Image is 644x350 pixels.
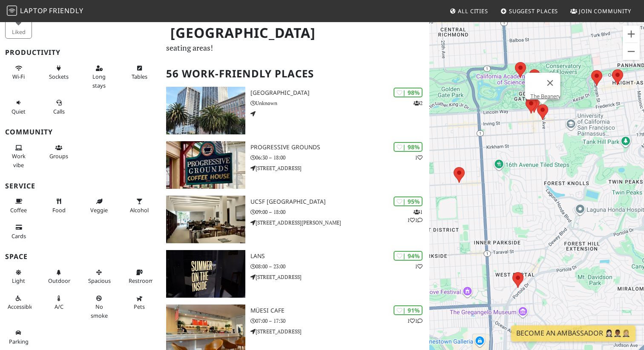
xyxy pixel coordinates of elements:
[129,277,154,285] span: Restroom
[8,303,33,310] span: Accessible
[394,88,423,97] div: | 98%
[250,198,429,205] h3: UCSF [GEOGRAPHIC_DATA]
[12,277,25,285] span: Natural light
[5,265,32,288] button: Light
[161,196,429,243] a: UCSF Mission Bay FAMRI Library | 95% 111 UCSF [GEOGRAPHIC_DATA] 09:00 – 18:00 [STREET_ADDRESS][PE...
[394,251,423,261] div: | 94%
[394,305,423,315] div: | 91%
[5,61,32,84] button: Wi-Fi
[161,141,429,189] a: Progressive Grounds | 98% 1 Progressive Grounds 06:30 – 18:00 [STREET_ADDRESS]
[446,3,492,19] a: All Cities
[161,250,429,298] a: LANS | 94% 1 LANS 08:00 – 23:00 [STREET_ADDRESS]
[126,265,153,288] button: Restroom
[250,99,429,107] p: Unknown
[46,61,72,84] button: Sockets
[540,73,561,93] button: Close
[46,194,72,217] button: Food
[567,3,635,19] a: Join Community
[250,307,429,314] h3: Müesi Cafe
[458,7,488,15] span: All Cities
[49,6,83,15] span: Friendly
[11,232,26,240] span: Credit cards
[5,194,32,217] button: Coffee
[46,265,72,288] button: Outdoor
[126,61,153,84] button: Tables
[415,154,423,162] p: 1
[5,182,156,190] h3: Service
[5,48,156,57] h3: Productivity
[250,144,429,151] h3: Progressive Grounds
[394,196,423,206] div: | 95%
[9,338,29,345] span: Parking
[497,3,562,19] a: Suggest Places
[166,141,245,189] img: Progressive Grounds
[5,128,156,136] h3: Community
[49,152,68,160] span: Group tables
[5,326,32,348] button: Parking
[5,141,32,172] button: Work vibe
[250,208,429,216] p: 09:00 – 18:00
[86,61,112,92] button: Long stays
[52,206,66,214] span: Food
[250,273,429,281] p: [STREET_ADDRESS]
[623,43,640,60] button: Zoom out
[12,73,25,80] span: Stable Wi-Fi
[161,87,429,134] a: One Market Plaza | 98% 2 [GEOGRAPHIC_DATA] Unknown
[415,262,423,270] p: 1
[49,73,69,80] span: Power sockets
[250,219,429,227] p: [STREET_ADDRESS][PERSON_NAME]
[10,206,27,214] span: Coffee
[46,96,72,118] button: Calls
[5,220,32,243] button: Cards
[166,196,245,243] img: UCSF Mission Bay FAMRI Library
[5,291,32,314] button: Accessible
[5,253,156,261] h3: Space
[7,4,83,19] a: LaptopFriendly LaptopFriendly
[407,208,423,224] p: 1 1 1
[91,303,108,319] span: Smoke free
[90,206,108,214] span: Veggie
[86,194,112,217] button: Veggie
[530,93,561,100] a: The Beanery
[126,194,153,217] button: Alcohol
[7,6,17,16] img: LaptopFriendly
[509,7,558,15] span: Suggest Places
[250,327,429,336] p: [STREET_ADDRESS]
[130,206,149,214] span: Alcohol
[92,73,106,89] span: Long stays
[53,108,65,115] span: Video/audio calls
[88,277,111,285] span: Spacious
[86,265,112,288] button: Spacious
[394,142,423,152] div: | 98%
[166,61,424,87] h2: 56 Work-Friendly Places
[134,303,145,310] span: Pet friendly
[250,154,429,162] p: 06:30 – 18:00
[126,291,153,314] button: Pets
[166,250,245,298] img: LANS
[55,303,63,310] span: Air conditioned
[414,99,423,107] p: 2
[250,89,429,97] h3: [GEOGRAPHIC_DATA]
[46,291,72,314] button: A/C
[132,73,147,80] span: Work-friendly tables
[407,317,423,325] p: 1 1
[623,26,640,43] button: Zoom in
[250,253,429,260] h3: LANS
[166,87,245,134] img: One Market Plaza
[12,152,26,168] span: People working
[250,262,429,270] p: 08:00 – 23:00
[46,141,72,163] button: Groups
[5,96,32,118] button: Quiet
[250,164,429,172] p: [STREET_ADDRESS]
[250,317,429,325] p: 07:00 – 17:30
[579,7,631,15] span: Join Community
[11,108,26,115] span: Quiet
[20,6,48,15] span: Laptop
[48,277,70,285] span: Outdoor area
[164,21,428,45] h1: [GEOGRAPHIC_DATA]
[86,291,112,322] button: No smoke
